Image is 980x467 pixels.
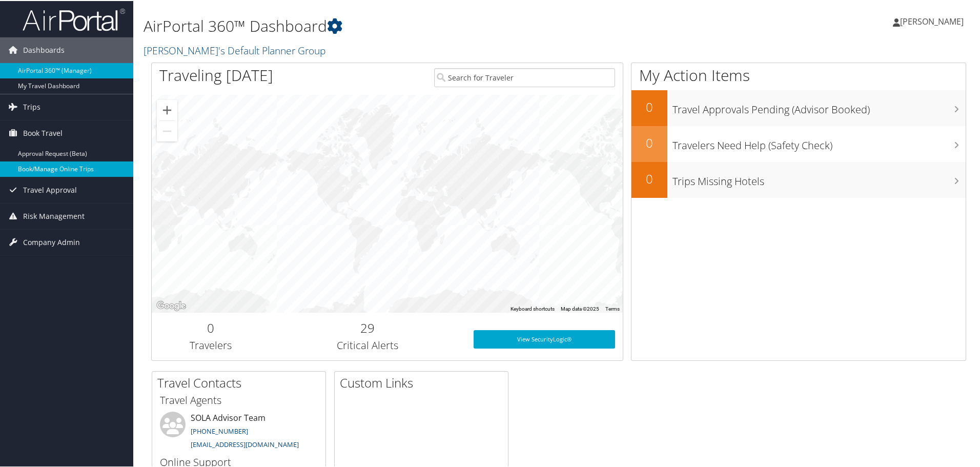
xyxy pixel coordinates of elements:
button: Zoom in [157,99,177,119]
a: [PERSON_NAME]'s Default Planner Group [144,43,328,56]
a: 0Trips Missing Hotels [631,161,966,197]
a: 0Travel Approvals Pending (Advisor Booked) [631,89,966,125]
button: Zoom out [157,120,177,140]
img: airportal-logo.png [23,7,125,31]
span: Book Travel [23,119,63,145]
a: [PHONE_NUMBER] [191,425,248,435]
span: Map data ©2025 [561,305,599,311]
a: [PERSON_NAME] [893,5,974,36]
h2: 0 [631,169,667,187]
button: Keyboard shortcuts [511,304,555,312]
h1: AirPortal 360™ Dashboard [144,14,697,36]
span: Risk Management [23,202,85,228]
h2: 0 [159,318,262,336]
a: Terms (opens in new tab) [605,305,620,311]
img: Google [154,298,188,312]
span: Dashboards [23,36,65,62]
span: Travel Approval [23,176,77,202]
span: [PERSON_NAME] [900,15,964,26]
span: Company Admin [23,229,80,254]
h3: Trips Missing Hotels [672,168,966,188]
a: View SecurityLogic® [474,329,615,348]
input: Search for Traveler [434,67,615,86]
a: Open this area in Google Maps (opens a new window) [154,298,188,312]
span: Trips [23,93,40,119]
h3: Travelers [159,337,262,352]
h2: 29 [277,318,458,336]
a: [EMAIL_ADDRESS][DOMAIN_NAME] [191,439,299,448]
h2: 0 [631,97,667,115]
li: SOLA Advisor Team [155,411,323,453]
h3: Travel Approvals Pending (Advisor Booked) [672,96,966,116]
h3: Critical Alerts [277,337,458,352]
h2: 0 [631,133,667,151]
a: 0Travelers Need Help (Safety Check) [631,125,966,161]
h1: Traveling [DATE] [159,64,273,85]
h2: Travel Contacts [157,373,325,391]
h3: Travel Agents [160,392,318,407]
h3: Travelers Need Help (Safety Check) [672,132,966,152]
h1: My Action Items [631,64,966,85]
h2: Custom Links [340,373,508,391]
